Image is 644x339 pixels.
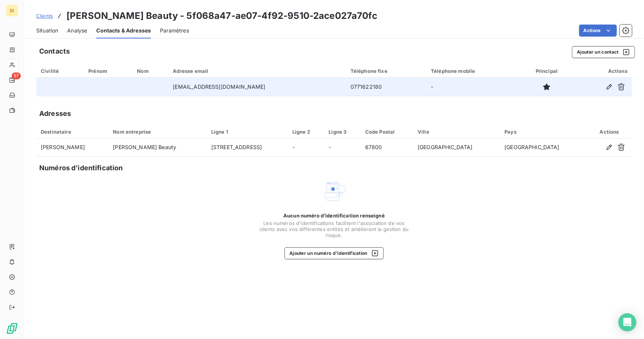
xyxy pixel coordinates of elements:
[365,129,409,135] div: Code Postal
[500,139,587,157] td: [GEOGRAPHIC_DATA]
[350,68,422,74] div: Téléphone fixe
[96,27,151,34] span: Contacts & Adresses
[66,9,377,23] h3: [PERSON_NAME] Beauty - 5f068a47-ae07-4f92-9510-2ace027a70fc
[12,72,21,79] span: 57
[39,163,123,173] h5: Numéros d’identification
[108,139,207,157] td: [PERSON_NAME] Beauty
[41,129,104,135] div: Destinataire
[418,129,495,135] div: Ville
[284,247,384,259] button: Ajouter un numéro d’identification
[39,108,71,119] h5: Adresses
[36,13,53,19] span: Clients
[160,27,189,34] span: Paramètres
[288,139,324,157] td: -
[211,129,283,135] div: Ligne 1
[324,139,360,157] td: -
[6,322,18,334] img: Logo LeanPay
[426,78,520,96] td: -
[39,46,70,57] h5: Contacts
[292,129,320,135] div: Ligne 2
[41,68,79,74] div: Civilité
[361,139,413,157] td: 67800
[572,46,635,58] button: Ajouter un contact
[173,68,341,74] div: Adresse email
[137,68,164,74] div: Nom
[259,220,410,238] span: Les numéros d'identifications facilitent l'association de vos clients avec vos différentes entité...
[592,129,628,135] div: Actions
[168,78,346,96] td: [EMAIL_ADDRESS][DOMAIN_NAME]
[329,129,356,135] div: Ligne 3
[283,213,385,219] span: Aucun numéro d’identification renseigné
[346,78,426,96] td: 0771622180
[431,68,515,74] div: Téléphone mobile
[6,5,18,17] div: DI
[36,27,58,34] span: Situation
[67,27,87,34] span: Analyse
[579,25,617,37] button: Actions
[88,68,128,74] div: Prénom
[113,129,202,135] div: Nom entreprise
[524,68,569,74] div: Principal
[322,179,346,203] img: Empty state
[413,139,500,157] td: [GEOGRAPHIC_DATA]
[578,68,627,74] div: Actions
[504,129,582,135] div: Pays
[207,139,288,157] td: [STREET_ADDRESS]
[36,139,108,157] td: [PERSON_NAME]
[36,12,53,20] a: Clients
[618,313,636,331] div: Open Intercom Messenger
